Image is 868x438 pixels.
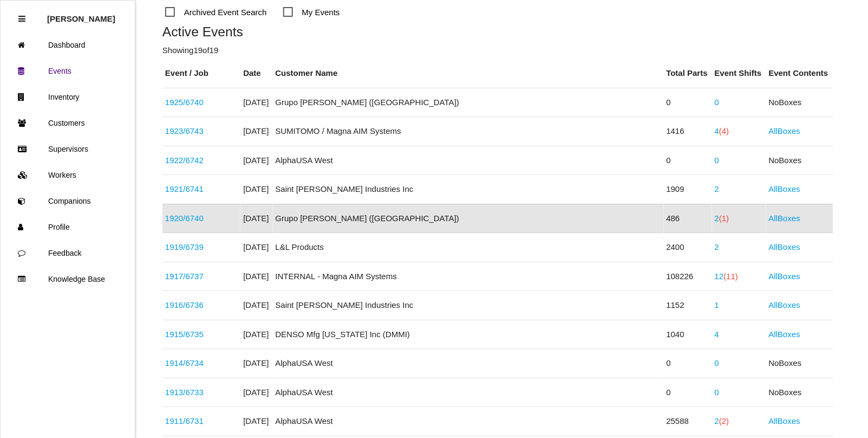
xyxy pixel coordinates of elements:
[273,349,664,378] td: AlphaUSA West
[715,242,719,252] a: 2
[283,5,340,19] span: My Events
[769,416,800,426] a: AllBoxes
[165,214,204,223] a: 1920/6740
[240,291,272,320] td: [DATE]
[715,98,719,107] a: 0
[273,204,664,233] td: Grupo [PERSON_NAME] ([GEOGRAPHIC_DATA])
[240,378,272,407] td: [DATE]
[165,126,204,136] a: 1923/6743
[719,126,729,136] span: (4)
[165,330,204,339] a: 1915/6735
[165,96,238,109] div: P703 PCBA
[1,84,135,110] a: Inventory
[273,407,664,436] td: AlphaUSA West
[47,6,115,23] p: Rosie Blandino
[18,6,25,32] div: Close
[240,117,272,146] td: [DATE]
[664,378,712,407] td: 0
[165,183,238,196] div: 68403782AB
[664,262,712,291] td: 108226
[719,416,729,426] span: (2)
[273,175,664,204] td: Saint [PERSON_NAME] Industries Inc
[165,156,204,165] a: 1922/6742
[664,117,712,146] td: 1416
[165,272,204,281] a: 1917/6737
[715,126,729,136] a: 4(4)
[766,146,833,175] td: No Boxes
[273,59,664,88] th: Customer Name
[273,88,664,117] td: Grupo [PERSON_NAME] ([GEOGRAPHIC_DATA])
[273,320,664,349] td: DENSO Mfg [US_STATE] Inc (DMMI)
[715,272,738,281] a: 12(11)
[162,59,240,88] th: Event / Job
[165,357,238,370] div: S2700-00
[664,291,712,320] td: 1152
[162,24,833,39] h5: Active Events
[1,136,135,162] a: Supervisors
[165,358,204,368] a: 1914/6734
[712,59,766,88] th: Event Shifts
[766,378,833,407] td: No Boxes
[165,242,204,252] a: 1919/6739
[724,272,739,281] span: (11)
[165,98,204,107] a: 1925/6740
[1,214,135,240] a: Profile
[1,58,135,84] a: Events
[766,349,833,378] td: No Boxes
[165,212,238,225] div: P703 PCBA
[715,156,719,165] a: 0
[715,358,719,368] a: 0
[240,59,272,88] th: Date
[165,388,204,397] a: 1913/6733
[769,214,800,223] a: AllBoxes
[165,154,238,167] div: WA14CO14
[165,125,238,138] div: 68343526AB
[664,88,712,117] td: 0
[715,184,719,194] a: 2
[715,300,719,310] a: 1
[240,349,272,378] td: [DATE]
[664,407,712,436] td: 25588
[240,233,272,262] td: [DATE]
[165,184,204,194] a: 1921/6741
[715,388,719,397] a: 0
[766,88,833,117] td: No Boxes
[240,204,272,233] td: [DATE]
[664,320,712,349] td: 1040
[273,146,664,175] td: AlphaUSA West
[165,270,238,283] div: 2002007; 2002021
[165,300,204,310] a: 1916/6736
[165,387,238,399] div: S1638
[165,299,238,312] div: 68403783AB
[162,44,833,57] p: Showing 19 of 19
[664,146,712,175] td: 0
[715,416,729,426] a: 2(2)
[769,330,800,339] a: AllBoxes
[769,184,800,194] a: AllBoxes
[165,328,238,341] div: WS ECM Hose Clamp
[1,240,135,266] a: Feedback
[715,214,729,223] a: 2(1)
[165,5,267,19] span: Archived Event Search
[273,262,664,291] td: INTERNAL - Magna AIM Systems
[769,300,800,310] a: AllBoxes
[769,126,800,136] a: AllBoxes
[273,378,664,407] td: AlphaUSA West
[273,233,664,262] td: L&L Products
[664,175,712,204] td: 1909
[165,416,204,426] a: 1911/6731
[240,320,272,349] td: [DATE]
[766,59,833,88] th: Event Contents
[1,32,135,58] a: Dashboard
[1,110,135,136] a: Customers
[769,242,800,252] a: AllBoxes
[273,117,664,146] td: SUMITOMO / Magna AIM Systems
[165,241,238,254] div: K4036AC1HC (61492)
[240,146,272,175] td: [DATE]
[240,175,272,204] td: [DATE]
[715,330,719,339] a: 4
[719,214,729,223] span: (1)
[664,233,712,262] td: 2400
[165,415,238,428] div: F17630B
[240,407,272,436] td: [DATE]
